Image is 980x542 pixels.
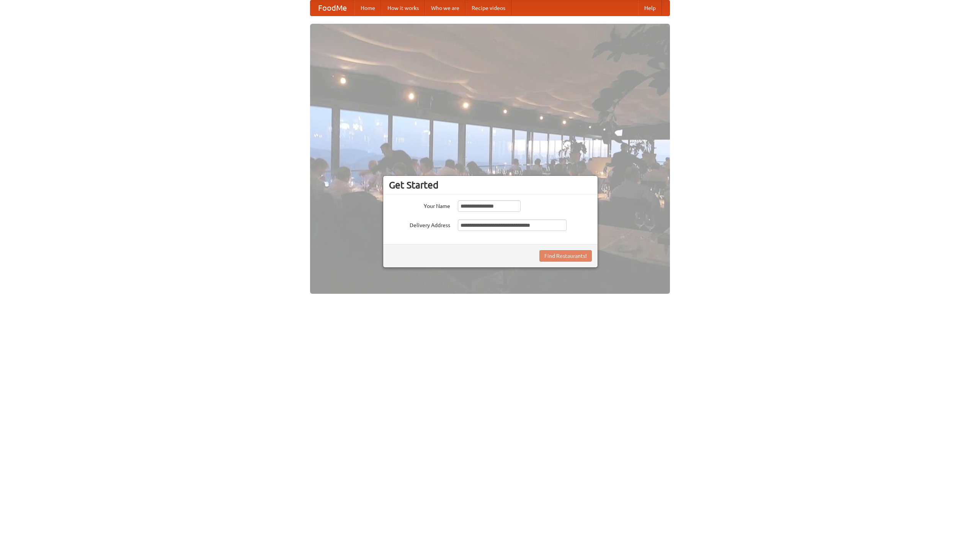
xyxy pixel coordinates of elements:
a: Help [638,0,662,16]
label: Your Name [389,200,450,210]
button: Find Restaurants! [539,250,592,262]
a: Who we are [425,0,465,16]
a: Recipe videos [465,0,511,16]
a: Home [354,0,381,16]
h3: Get Started [389,179,592,191]
label: Delivery Address [389,219,450,229]
a: How it works [381,0,425,16]
a: FoodMe [310,0,354,16]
